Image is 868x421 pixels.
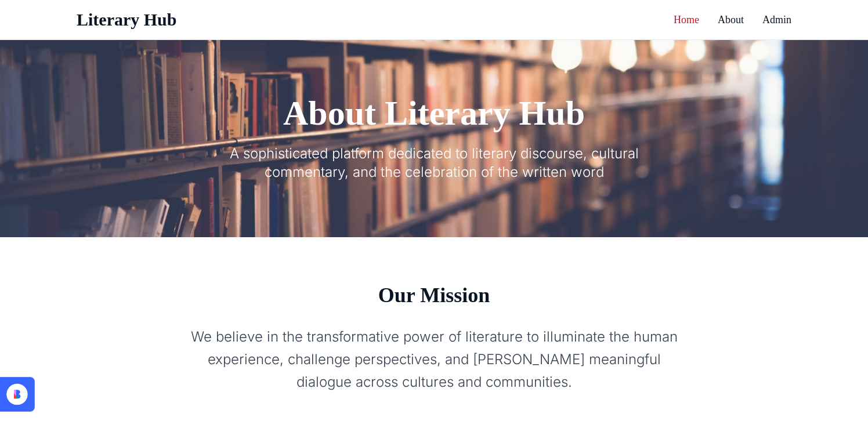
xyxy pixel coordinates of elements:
[188,325,680,393] p: We believe in the transformative power of literature to illuminate the human experience, challeng...
[718,12,744,28] a: About
[188,144,680,182] p: A sophisticated platform dedicated to literary discourse, cultural commentary, and the celebratio...
[674,12,699,28] a: Home
[762,12,791,28] a: Admin
[77,9,177,30] a: Literary Hub
[188,96,680,130] h1: About Literary Hub
[188,284,680,307] h2: Our Mission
